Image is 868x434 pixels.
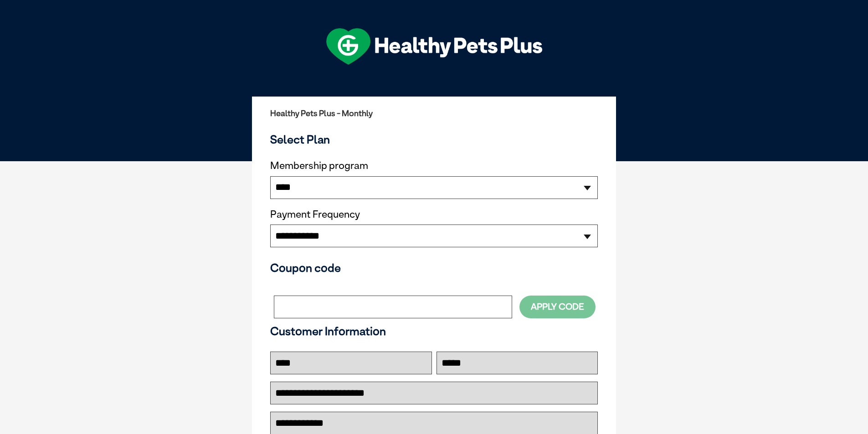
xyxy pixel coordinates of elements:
h2: Healthy Pets Plus - Monthly [270,109,598,118]
label: Membership program [270,160,598,172]
label: Payment Frequency [270,209,360,220]
img: hpp-logo-landscape-green-white.png [326,28,542,65]
h3: Customer Information [270,324,598,338]
button: Apply Code [519,296,596,318]
h3: Coupon code [270,261,598,275]
h3: Select Plan [270,133,598,146]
